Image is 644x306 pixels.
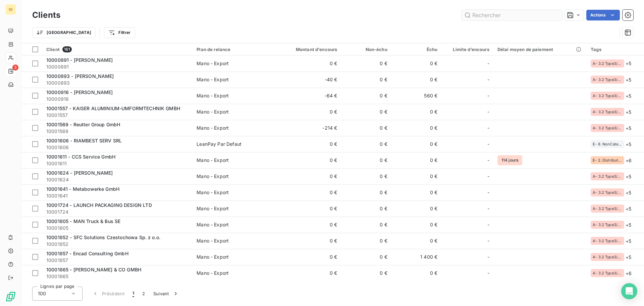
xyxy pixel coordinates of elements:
td: 0 € [391,55,441,72]
span: 10001641 [46,192,189,199]
span: 100 [38,290,46,297]
span: 10001611 [46,160,189,167]
span: 10001557 [46,112,189,119]
div: Tags [591,47,640,52]
span: - [487,221,489,228]
td: 0 € [274,55,341,72]
div: Mano - Export [197,173,229,180]
button: Filtrer [104,27,135,38]
span: A- 3.2 Type3/Export [593,239,622,243]
span: 10000891 - [PERSON_NAME] [46,57,113,63]
span: - [487,60,489,67]
span: - [487,173,489,180]
span: - [487,254,489,260]
span: + 5 [626,92,631,99]
td: 0 € [274,249,341,265]
span: A- 3.2 Type3/Export [593,190,622,194]
span: 3 [12,64,18,71]
span: 10001865 [46,273,189,280]
button: 1 [128,287,138,301]
td: 0 € [391,201,441,217]
td: 0 € [391,104,441,120]
td: 0 € [391,72,441,88]
button: Précédent [88,287,128,301]
span: + 6 [626,270,632,277]
span: 10001805 [46,225,189,231]
span: + 5 [626,205,631,212]
span: 10001724 [46,209,189,215]
span: 10001641 - Metabowerke GmbH [46,186,119,192]
div: Échu [395,47,437,52]
div: Limite d’encours [445,47,489,52]
span: - [487,92,489,99]
span: A- 3.2 Type3/Export [593,271,622,275]
td: 0 € [391,217,441,233]
span: E- 2. Distributeur [593,158,622,162]
span: A- 3.2 Type3/Export [593,207,622,211]
td: 0 € [274,152,341,168]
td: 0 € [341,136,391,152]
div: Open Intercom Messenger [621,283,637,299]
div: Mano - Export [197,92,229,99]
button: 2 [138,287,149,301]
span: 10000916 [46,96,189,102]
div: Mano - Export [197,189,229,196]
span: 10001852 [46,241,189,248]
span: 10001606 - RIAMBEST SERV SRL [46,138,122,143]
td: 0 € [341,152,391,168]
span: 10000893 - [PERSON_NAME] [46,73,114,79]
span: + 5 [626,221,631,228]
div: GI [5,4,16,15]
span: - [487,125,489,131]
span: - [487,189,489,196]
div: Mano - Export [197,205,229,212]
span: A- 3.2 Type3/Export [593,255,622,259]
td: 0 € [391,136,441,152]
div: Mano - Export [197,125,229,131]
td: 560 € [391,88,441,104]
td: 0 € [391,120,441,136]
img: Logo LeanPay [5,291,16,302]
td: 0 € [274,104,341,120]
td: 0 € [274,217,341,233]
span: 10001805 - MAN Truck & Bus SE [46,218,120,224]
span: + 5 [626,141,631,148]
td: 0 € [391,152,441,168]
span: 10001865 - [PERSON_NAME] & CO GMBH [46,267,141,272]
div: Mano - Export [197,108,229,115]
span: A- 3.2 Type3/Export [593,223,622,227]
td: 0 € [391,184,441,201]
span: + 5 [626,237,631,245]
td: 1 400 € [391,249,441,265]
span: + 5 [626,76,631,83]
span: + 5 [626,108,631,116]
div: Mano - Export [197,237,229,244]
td: 0 € [341,249,391,265]
button: Actions [586,10,620,20]
span: A- 3.2 Type3/Export [593,174,622,178]
div: Délai moyen de paiement [497,47,583,52]
td: -40 € [274,72,341,88]
span: + 6 [626,157,632,164]
td: 0 € [341,120,391,136]
td: 0 € [341,55,391,72]
span: 10001624 [46,176,189,183]
td: 0 € [341,104,391,120]
span: A- 3.2 Type3/Export [593,94,622,98]
span: 10001569 [46,128,189,135]
td: 0 € [341,88,391,104]
span: 10001724 - LAUNCH PACKAGING DESIGN LTD [46,202,152,208]
span: 161 [62,46,72,52]
td: 0 € [341,233,391,249]
td: -64 € [274,88,341,104]
span: 10001569 - Reutter Group GmbH [46,122,120,127]
td: 0 € [341,72,391,88]
td: 0 € [341,201,391,217]
td: 0 € [391,168,441,184]
div: Mano - Export [197,157,229,164]
td: 0 € [341,217,391,233]
div: Non-échu [345,47,387,52]
span: 10001606 [46,144,189,151]
div: Mano - Export [197,254,229,260]
span: Client [46,47,60,52]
